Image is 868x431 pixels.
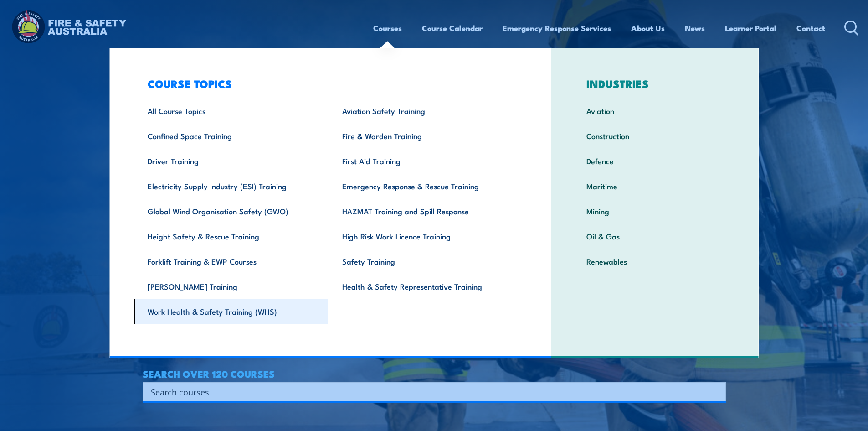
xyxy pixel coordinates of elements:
h4: SEARCH OVER 120 COURSES [143,369,726,379]
a: Emergency Response & Rescue Training [328,173,523,198]
a: Aviation [572,98,738,123]
a: Emergency Response Services [503,16,611,40]
a: Mining [572,198,738,223]
h3: INDUSTRIES [572,77,738,90]
a: Course Calendar [422,16,483,40]
a: Contact [796,16,825,40]
a: Renewables [572,249,738,274]
a: Construction [572,123,738,148]
a: Electricity Supply Industry (ESI) Training [134,173,328,198]
button: Search magnifier button [710,385,723,398]
a: [PERSON_NAME] Training [134,274,328,299]
input: Search input [151,385,706,399]
a: Forklift Training & EWP Courses [134,249,328,274]
a: HAZMAT Training and Spill Response [328,198,523,223]
a: All Course Topics [134,98,328,123]
form: Search form [153,385,708,398]
a: About Us [631,16,665,40]
a: Learner Portal [725,16,776,40]
a: Fire & Warden Training [328,123,523,148]
a: Work Health & Safety Training (WHS) [134,299,328,324]
a: Height Safety & Rescue Training [134,223,328,249]
a: Health & Safety Representative Training [328,274,523,299]
a: Defence [572,148,738,173]
a: Confined Space Training [134,123,328,148]
h3: COURSE TOPICS [134,77,523,90]
a: Driver Training [134,148,328,173]
a: News [685,16,705,40]
a: High Risk Work Licence Training [328,223,523,249]
a: Maritime [572,173,738,198]
a: Safety Training [328,249,523,274]
a: Courses [373,16,402,40]
a: Aviation Safety Training [328,98,523,123]
a: First Aid Training [328,148,523,173]
a: Global Wind Organisation Safety (GWO) [134,198,328,223]
a: Oil & Gas [572,223,738,249]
